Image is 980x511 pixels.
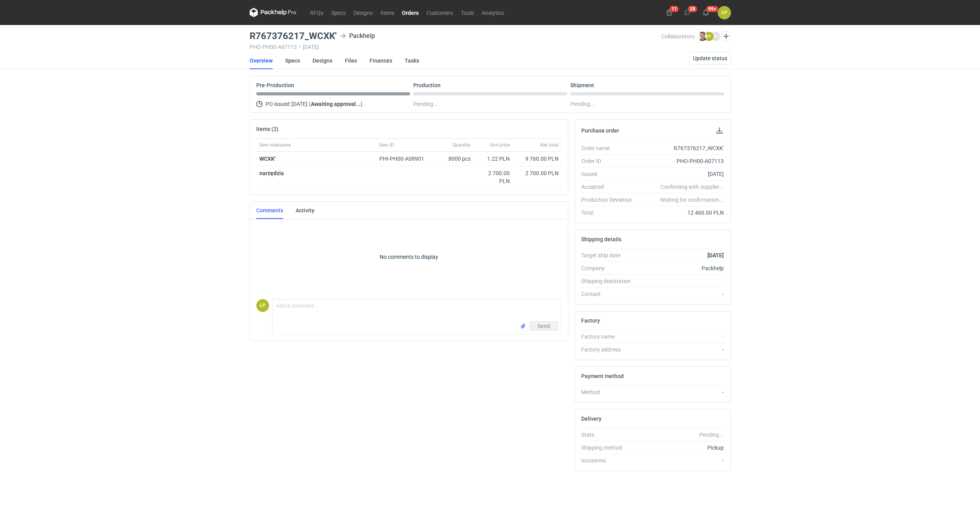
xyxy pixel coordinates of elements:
div: Packhelp [340,31,375,41]
p: Pre-Production [256,82,294,88]
div: Order name [581,144,638,152]
div: Contact [581,290,638,298]
h2: Delivery [581,416,602,422]
div: Łukasz Postawa [718,6,731,19]
img: Maciej Sikora [698,32,707,41]
a: Comments [256,202,283,219]
a: Tools [457,8,478,17]
div: Pickup [638,444,724,452]
div: - [638,290,724,298]
em: Pending... [699,432,724,438]
div: Factory address [581,346,638,353]
span: Send [537,323,550,329]
a: Customers [423,8,457,17]
button: Send [529,321,558,331]
figcaption: ŁP [704,32,714,41]
div: 8000 pcs [435,152,474,166]
span: Update status [693,56,727,61]
a: Designs [350,8,377,17]
div: 2 700.00 PLN [477,169,510,185]
p: Shipment [570,82,594,88]
div: PHO-PH00-A07113 [638,157,724,165]
div: - [638,388,724,396]
button: Update status [689,52,731,65]
div: 1.22 PLN [477,155,510,163]
div: Shipping destination [581,277,638,285]
div: Accepted [581,183,638,191]
a: Analytics [478,8,508,17]
h3: R767376217_WCXK' [250,31,337,41]
button: 99+ [700,6,712,19]
div: - [638,346,724,353]
a: Activity [296,202,314,219]
div: State [581,431,638,439]
button: Edit collaborators [721,31,731,41]
p: Production [413,82,441,88]
div: PHI-PH00-A08901 [379,155,432,163]
div: [DATE] [638,170,724,178]
div: Issued [581,170,638,178]
span: Pending... [413,99,438,109]
figcaption: ŁP [256,299,269,312]
div: 12 460.00 PLN [638,209,724,217]
div: Factory name [581,333,638,341]
div: 9 760.00 PLN [516,155,559,163]
div: Packhelp [638,264,724,272]
span: Item ID [379,142,394,148]
div: Łukasz Postawa [256,299,269,312]
button: ŁP [718,6,731,19]
div: R767376217_WCXK' [638,144,724,152]
div: Order ID [581,157,638,165]
a: Files [345,52,357,69]
h2: Purchase order [581,127,619,134]
a: Finances [370,52,392,69]
h2: Items (2) [256,126,278,132]
button: 28 [681,6,694,19]
a: Designs [312,52,332,69]
span: Quantity [453,142,471,148]
span: [DATE] [291,99,307,109]
h2: Payment method [581,373,624,379]
div: Company [581,264,638,272]
div: Pending... [570,99,724,109]
div: PO issued [256,99,410,109]
div: Total [581,209,638,217]
span: • [299,44,301,50]
a: Specs [285,52,300,69]
h2: Factory [581,317,600,324]
span: ) [361,101,362,107]
span: Item nickname [259,142,291,148]
a: WCXK' [259,156,275,162]
h2: Shipping details [581,236,621,242]
a: Specs [327,8,350,17]
div: Target ship date [581,251,638,259]
strong: Awaiting approval... [311,101,361,107]
strong: [DATE] [707,252,724,258]
strong: narzędzia [259,170,284,176]
div: - [638,333,724,341]
a: Items [377,8,398,17]
span: Collaborators [661,33,694,39]
span: Unit price [490,142,510,148]
div: Method [581,388,638,396]
a: Tasks [405,52,419,69]
div: 2 700.00 PLN [516,169,559,177]
div: Production Deviation [581,196,638,204]
p: No comments to display [256,218,562,296]
a: Orders [398,8,423,17]
div: Shipping method [581,444,638,452]
svg: Packhelp Pro [250,8,296,17]
span: Net total [540,142,559,148]
button: 11 [663,6,675,19]
figcaption: IK [711,32,720,41]
div: Incoterms [581,457,638,464]
span: ( [309,101,311,107]
div: PHO-PH00-A07113 [DATE] [250,44,662,50]
button: Download PO [715,126,724,135]
a: Overview [250,52,273,69]
div: - [638,457,724,464]
em: Confirming with supplier... [660,184,724,190]
a: RFQs [306,8,327,17]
